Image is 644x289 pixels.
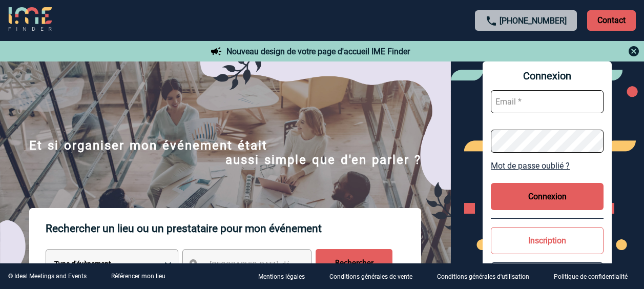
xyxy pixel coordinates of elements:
[329,274,412,281] p: Conditions générales de vente
[437,274,529,281] p: Conditions générales d'utilisation
[491,161,604,171] a: Mot de passe oublié ?
[500,16,567,26] a: [PHONE_NUMBER]
[546,272,644,281] a: Politique de confidentialité
[316,249,392,278] input: Rechercher
[491,70,604,82] span: Connexion
[8,273,87,280] div: © Ideal Meetings and Events
[554,274,628,281] p: Politique de confidentialité
[258,274,305,281] p: Mentions légales
[491,183,604,210] button: Connexion
[321,272,429,281] a: Conditions générales de vente
[111,273,165,280] a: Référencer mon lieu
[46,208,421,249] p: Rechercher un lieu ou un prestataire pour mon événement
[250,272,321,281] a: Mentions légales
[491,227,604,254] button: Inscription
[587,10,636,31] p: Contact
[491,90,604,113] input: Email *
[210,260,352,269] span: [GEOGRAPHIC_DATA], département, région...
[429,272,546,281] a: Conditions générales d'utilisation
[485,15,497,27] img: call-24-px.png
